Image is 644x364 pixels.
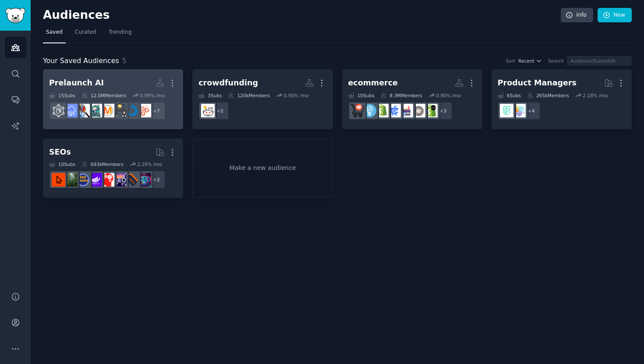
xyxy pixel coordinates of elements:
a: Saved [43,25,66,43]
div: 265k Members [527,92,569,99]
span: Saved [46,28,63,36]
div: 0.90 % /mo [284,92,309,99]
div: 3 Sub s [198,92,222,99]
img: SEO_cases [76,173,90,187]
img: SaaS [64,104,78,117]
div: + 2 [211,102,229,120]
div: 0.99 % /mo [140,92,165,99]
div: 6 Sub s [498,92,521,99]
img: bigseo [125,173,139,187]
div: 10 Sub s [348,92,375,99]
img: MarketingResearch [76,104,90,117]
div: Prelaunch AI [49,78,104,88]
div: Sort [506,58,516,64]
img: ProductMgmt [500,104,513,117]
img: SEO [138,173,151,187]
a: Curated [72,25,99,43]
div: 12.0M Members [81,92,126,99]
img: TechSEO [101,173,114,187]
a: crowdfunding3Subs120kMembers0.90% /mo+2Crowdfunding [192,69,333,129]
img: GrowthHacking [138,104,151,117]
a: Make a new audience [192,138,333,198]
img: leanstartup [125,104,139,117]
div: crowdfunding [198,78,258,88]
img: userexperience [52,104,65,117]
a: Trending [106,25,134,43]
img: shopifyDev [424,104,438,117]
button: Recent [518,58,542,64]
span: Curated [75,28,96,36]
div: SEOs [49,147,71,158]
img: GoogleSearchConsole [52,173,65,187]
img: marketing [101,104,114,117]
a: Product Managers6Subs265kMembers2.18% /mo+4ProductManagementProductMgmt [492,69,632,129]
div: 0.90 % /mo [436,92,461,99]
img: CustomerSuccess [88,104,102,117]
div: ecommerce [348,78,398,88]
div: + 7 [147,102,166,120]
div: + 4 [522,102,541,120]
img: GummySearch logo [5,8,25,23]
div: + 2 [147,170,166,189]
span: Recent [518,58,534,64]
img: ProductManagement [512,104,526,117]
img: ecommerce [350,104,364,117]
img: ecommerce_growth [400,104,413,117]
div: 693k Members [81,161,124,167]
img: ecommercemarketing [387,104,401,117]
h2: Audiences [43,8,561,22]
div: Product Managers [498,78,577,88]
img: ShopifyeCommerce [412,104,425,117]
img: growmybusiness [113,104,127,117]
div: Search [548,58,564,64]
a: New [598,8,632,23]
a: SEOs10Subs693kMembers2.29% /mo+2SEObigseoSEO_Digital_MarketingTechSEOseogrowthSEO_casesLocal_SEOG... [43,138,183,198]
div: 10 Sub s [49,161,75,167]
input: Audience/Subreddit [567,56,632,66]
img: Crowdfunding [201,104,215,117]
div: 15 Sub s [49,92,75,99]
div: + 3 [434,102,453,120]
a: Prelaunch AI15Subs12.0MMembers0.99% /mo+7GrowthHackingleanstartupgrowmybusinessmarketingCustomerS... [43,69,183,129]
span: Your Saved Audiences [43,56,119,67]
span: 5 [122,57,127,65]
img: SEO_Digital_Marketing [113,173,127,187]
img: Entrepreneur [363,104,376,117]
img: shopify [375,104,389,117]
div: 120k Members [228,92,270,99]
img: Local_SEO [64,173,78,187]
div: 2.29 % /mo [137,161,162,167]
a: ecommerce10Subs8.3MMembers0.90% /mo+3shopifyDevShopifyeCommerceecommerce_growthecommercemarketing... [342,69,482,129]
img: seogrowth [88,173,102,187]
div: 2.18 % /mo [583,92,608,99]
div: 8.3M Members [380,92,422,99]
span: Trending [109,28,131,36]
a: Info [561,8,593,23]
